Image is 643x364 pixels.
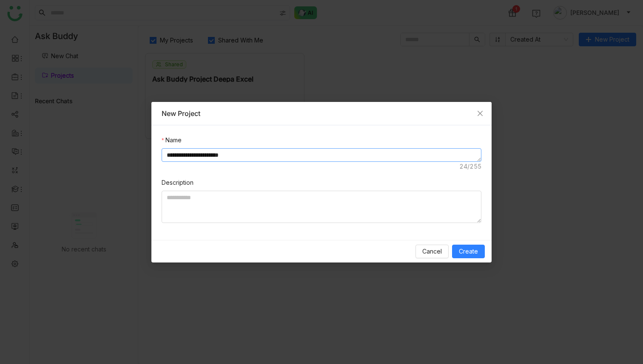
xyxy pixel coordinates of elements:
[469,102,492,125] button: Close
[162,109,481,118] div: New Project
[459,247,478,256] span: Create
[452,245,485,258] button: Create
[162,135,182,145] label: Name
[415,245,449,258] button: Cancel
[162,178,193,187] label: Description
[422,247,442,256] span: Cancel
